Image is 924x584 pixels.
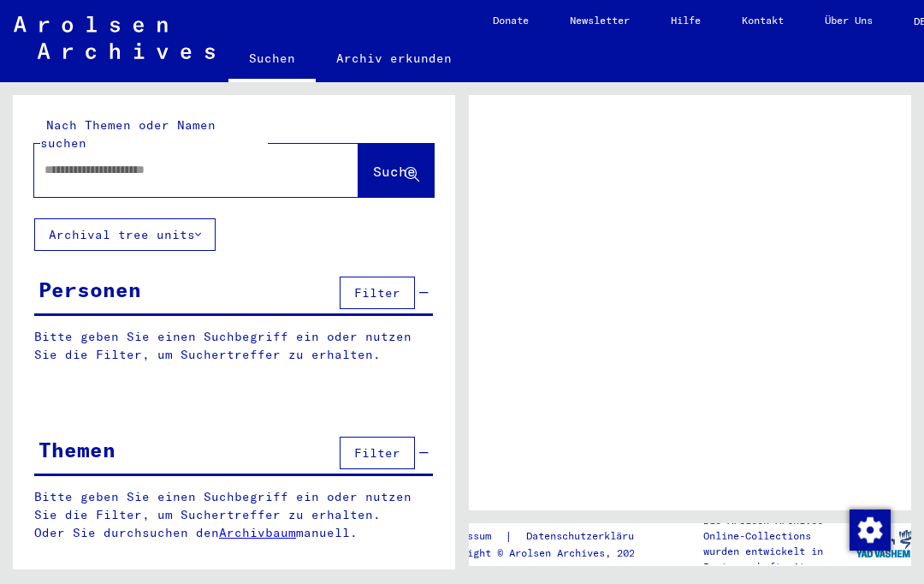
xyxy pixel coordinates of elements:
[703,513,856,544] p: Die Arolsen Archives Online-Collections
[40,117,216,151] mat-label: Nach Themen oder Namen suchen
[373,163,416,180] span: Suche
[38,434,115,465] div: Themen
[512,527,666,545] a: Datenschutzerklärung
[228,38,316,82] a: Suchen
[34,218,216,251] button: Archival tree units
[34,328,433,364] p: Bitte geben Sie einen Suchbegriff ein oder nutzen Sie die Filter, um Suchertreffer zu erhalten.
[14,16,215,59] img: Arolsen_neg.svg
[437,527,666,545] div: |
[354,285,400,301] span: Filter
[354,445,400,461] span: Filter
[340,277,415,309] button: Filter
[219,525,296,540] a: Archivbaum
[850,510,891,551] img: Zustimmung ändern
[34,488,434,542] p: Bitte geben Sie einen Suchbegriff ein oder nutzen Sie die Filter, um Suchertreffer zu erhalten. O...
[437,527,505,545] a: Impressum
[358,144,434,197] button: Suche
[316,38,472,79] a: Archiv erkunden
[849,509,890,550] div: Zustimmung ändern
[437,545,666,561] p: Copyright © Arolsen Archives, 2021
[703,544,856,575] p: wurden entwickelt in Partnerschaft mit
[340,437,415,469] button: Filter
[38,274,141,305] div: Personen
